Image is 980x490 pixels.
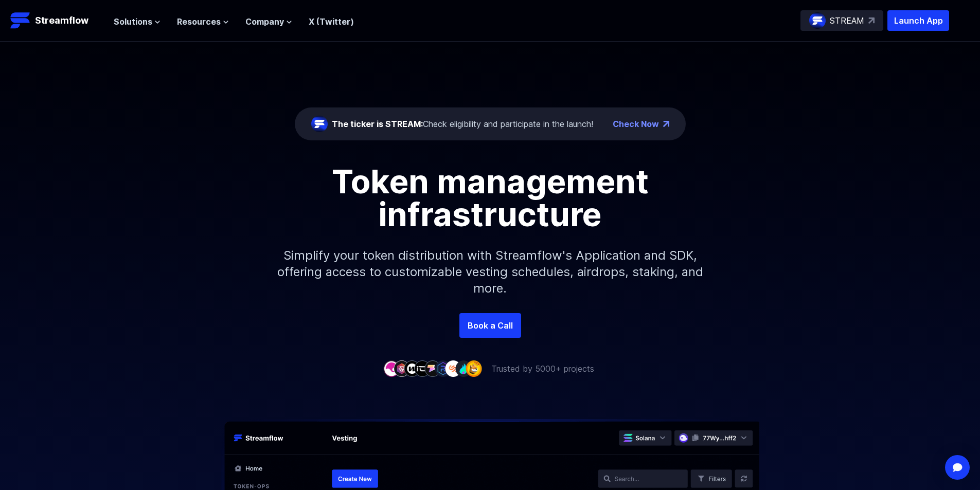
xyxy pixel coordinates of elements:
h1: Token management infrastructure [259,165,722,231]
img: top-right-arrow.svg [868,17,875,24]
img: company-2 [394,360,410,376]
img: company-7 [445,360,461,376]
span: Solutions [114,15,152,28]
img: company-4 [414,360,431,376]
button: Solutions [114,15,161,28]
span: Resources [177,15,221,28]
button: Launch App [887,10,949,31]
img: Streamflow Logo [10,10,31,31]
img: company-8 [455,360,472,376]
p: STREAM [830,14,864,27]
span: The ticker is STREAM: [332,119,423,129]
a: Streamflow [10,10,103,31]
img: company-9 [466,360,482,376]
a: X (Twitter) [309,16,354,27]
a: Book a Call [459,313,521,338]
p: Trusted by 5000+ projects [491,362,594,375]
p: Simplify your token distribution with Streamflow's Application and SDK, offering access to custom... [269,231,711,313]
img: streamflow-logo-circle.png [809,12,826,29]
img: company-1 [383,360,400,376]
img: company-6 [435,360,451,376]
img: company-3 [404,360,420,376]
div: Open Intercom Messenger [945,455,970,480]
p: Streamflow [35,13,88,28]
a: STREAM [800,10,883,31]
img: top-right-arrow.png [663,121,669,127]
img: company-5 [424,360,441,376]
div: Check eligibility and participate in the launch! [332,118,593,130]
button: Company [245,15,292,28]
a: Check Now [613,118,659,130]
img: streamflow-logo-circle.png [311,116,328,132]
button: Resources [177,15,229,28]
span: Company [245,15,284,28]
